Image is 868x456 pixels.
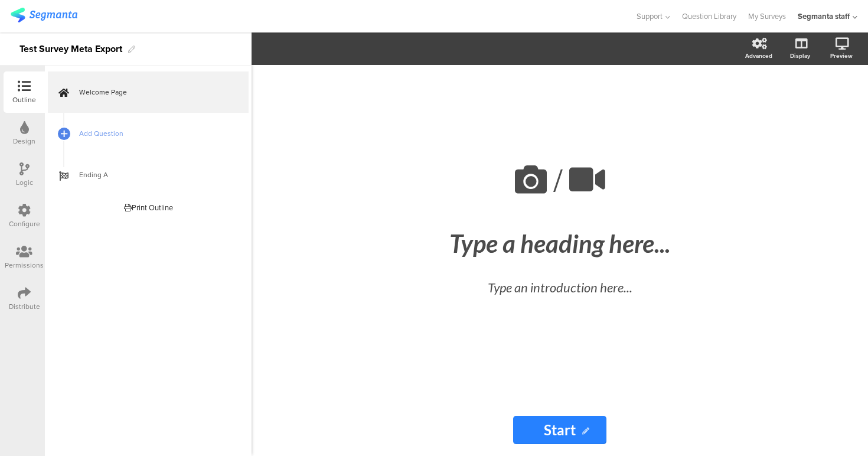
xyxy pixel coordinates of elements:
span: Support [637,11,663,22]
div: Print Outline [124,202,173,213]
span: Ending A [79,169,230,181]
span: / [553,157,563,204]
div: Test Survey Meta Export [19,40,122,58]
div: Outline [12,95,36,105]
div: Design [13,136,35,146]
div: Segmanta staff [798,11,850,22]
span: Welcome Page [79,86,230,98]
div: Distribute [9,301,40,312]
div: Advanced [745,51,772,60]
input: Start [513,416,606,444]
a: Ending A [48,154,249,196]
div: Configure [9,219,40,229]
a: Welcome Page [48,71,249,113]
div: Preview [830,51,853,60]
div: Type an introduction here... [353,278,766,297]
div: Permissions [5,260,44,271]
div: Logic [16,177,33,188]
div: Type a heading here... [341,229,778,258]
div: Display [790,51,810,60]
img: segmanta logo [11,8,77,22]
span: Add Question [79,128,230,139]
